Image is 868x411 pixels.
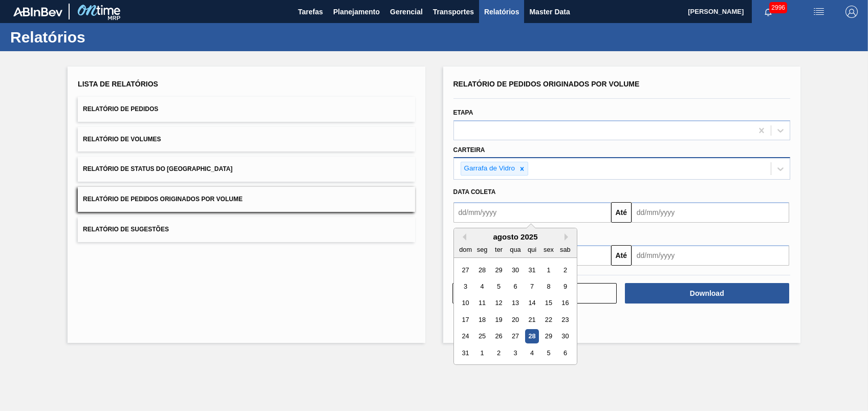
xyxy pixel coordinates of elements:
img: Logout [845,6,858,18]
span: Relatórios [484,6,519,18]
label: Etapa [453,109,473,116]
span: 2996 [769,2,787,13]
div: Choose terça-feira, 5 de agosto de 2025 [491,279,505,293]
input: dd/mm/yyyy [453,202,611,223]
div: Choose terça-feira, 12 de agosto de 2025 [491,296,505,310]
button: Relatório de Volumes [78,127,415,152]
button: Relatório de Sugestões [78,217,415,242]
span: Relatório de Volumes [83,136,161,143]
span: Master Data [529,6,570,18]
div: Choose sexta-feira, 5 de setembro de 2025 [541,346,555,360]
div: Choose segunda-feira, 18 de agosto de 2025 [475,313,489,327]
button: Relatório de Status do [GEOGRAPHIC_DATA] [78,157,415,182]
div: Choose segunda-feira, 11 de agosto de 2025 [475,296,489,310]
button: Até [611,202,632,223]
div: Garrafa de Vidro [461,162,517,175]
span: Data coleta [453,188,496,196]
div: Choose sexta-feira, 29 de agosto de 2025 [541,330,555,343]
div: month 2025-08 [457,262,573,361]
span: Tarefas [298,6,323,18]
div: Choose terça-feira, 26 de agosto de 2025 [491,330,505,343]
div: Choose quarta-feira, 30 de julho de 2025 [508,263,522,277]
div: Choose domingo, 17 de agosto de 2025 [459,313,472,327]
button: Relatório de Pedidos [78,97,415,122]
div: Choose sábado, 6 de setembro de 2025 [558,346,572,360]
div: Choose sexta-feira, 22 de agosto de 2025 [541,313,555,327]
div: Choose sábado, 9 de agosto de 2025 [558,279,572,293]
div: dom [459,243,472,256]
div: Choose domingo, 10 de agosto de 2025 [459,296,472,310]
div: Choose quarta-feira, 13 de agosto de 2025 [508,296,522,310]
button: Até [611,245,632,266]
div: Choose quinta-feira, 31 de julho de 2025 [525,263,538,277]
span: Relatório de Pedidos [83,105,158,113]
div: Choose domingo, 31 de agosto de 2025 [459,346,472,360]
div: sab [558,243,572,256]
span: Relatório de Pedidos Originados por Volume [83,196,243,203]
div: ter [491,243,505,256]
div: Choose sábado, 16 de agosto de 2025 [558,296,572,310]
button: Relatório de Pedidos Originados por Volume [78,187,415,212]
div: Choose sábado, 2 de agosto de 2025 [558,263,572,277]
div: Choose terça-feira, 2 de setembro de 2025 [491,346,505,360]
div: Choose segunda-feira, 28 de julho de 2025 [475,263,489,277]
div: Choose sábado, 30 de agosto de 2025 [558,330,572,343]
div: Choose quinta-feira, 4 de setembro de 2025 [525,346,538,360]
img: userActions [813,6,825,18]
div: Choose terça-feira, 19 de agosto de 2025 [491,313,505,327]
span: Transportes [433,6,474,18]
h1: Relatórios [10,31,192,43]
button: Previous Month [459,233,466,241]
div: Choose quinta-feira, 14 de agosto de 2025 [525,296,538,310]
div: Choose sábado, 23 de agosto de 2025 [558,313,572,327]
span: Gerencial [390,6,423,18]
span: Relatório de Pedidos Originados por Volume [453,80,640,88]
div: Choose quarta-feira, 6 de agosto de 2025 [508,279,522,293]
div: Choose quinta-feira, 7 de agosto de 2025 [525,279,538,293]
span: Lista de Relatórios [78,80,158,88]
div: Choose quinta-feira, 28 de agosto de 2025 [525,330,538,343]
div: Choose quarta-feira, 20 de agosto de 2025 [508,313,522,327]
div: Choose sexta-feira, 15 de agosto de 2025 [541,296,555,310]
div: qua [508,243,522,256]
div: Choose sexta-feira, 8 de agosto de 2025 [541,279,555,293]
button: Notificações [752,5,785,19]
div: Choose quarta-feira, 27 de agosto de 2025 [508,330,522,343]
div: seg [475,243,489,256]
input: dd/mm/yyyy [632,245,789,266]
div: Choose segunda-feira, 1 de setembro de 2025 [475,346,489,360]
div: qui [525,243,538,256]
div: Choose domingo, 24 de agosto de 2025 [459,330,472,343]
div: sex [541,243,555,256]
div: Choose quarta-feira, 3 de setembro de 2025 [508,346,522,360]
span: Planejamento [333,6,380,18]
div: Choose segunda-feira, 4 de agosto de 2025 [475,279,489,293]
button: Download [625,283,789,304]
img: TNhmsLtSVTkK8tSr43FrP2fwEKptu5GPRR3wAAAABJRU5ErkJggg== [13,7,62,16]
div: Choose domingo, 27 de julho de 2025 [459,263,472,277]
div: Choose sexta-feira, 1 de agosto de 2025 [541,263,555,277]
div: Choose terça-feira, 29 de julho de 2025 [491,263,505,277]
button: Limpar [452,283,617,304]
div: Choose segunda-feira, 25 de agosto de 2025 [475,330,489,343]
div: Choose quinta-feira, 21 de agosto de 2025 [525,313,538,327]
span: Relatório de Sugestões [83,226,169,233]
label: Carteira [453,146,485,154]
button: Next Month [565,233,572,241]
input: dd/mm/yyyy [632,202,789,223]
span: Relatório de Status do [GEOGRAPHIC_DATA] [83,165,232,172]
div: Choose domingo, 3 de agosto de 2025 [459,279,472,293]
div: agosto 2025 [454,232,577,241]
